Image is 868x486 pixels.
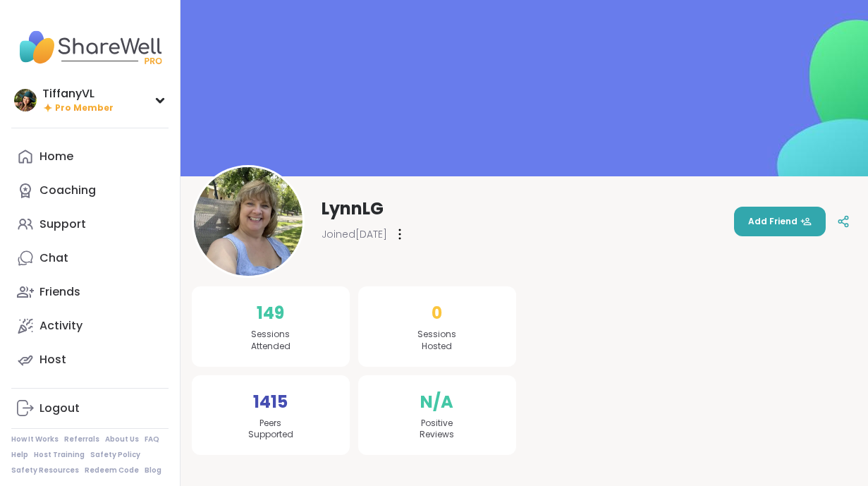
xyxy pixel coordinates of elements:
[734,207,826,236] button: Add Friend
[55,102,114,114] span: Pro Member
[432,300,442,326] span: 0
[11,174,169,207] a: Coaching
[145,466,161,475] a: Blog
[253,389,288,415] span: 1415
[34,450,85,460] a: Host Training
[11,343,169,377] a: Host
[39,149,73,164] div: Home
[11,450,28,460] a: Help
[194,167,302,276] img: LynnLG
[11,391,169,425] a: Logout
[251,329,291,353] span: Sessions Attended
[145,435,159,444] a: FAQ
[14,89,37,111] img: TiffanyVL
[11,435,59,444] a: How It Works
[11,207,169,241] a: Support
[748,215,812,228] span: Add Friend
[11,241,169,275] a: Chat
[39,401,80,416] div: Logout
[11,275,169,309] a: Friends
[105,435,139,444] a: About Us
[39,217,86,232] div: Support
[39,284,80,300] div: Friends
[257,300,284,326] span: 149
[64,435,99,444] a: Referrals
[248,418,293,442] span: Peers Supported
[420,389,453,415] span: N/A
[39,183,96,198] div: Coaching
[39,352,66,367] div: Host
[90,450,140,460] a: Safety Policy
[11,309,169,343] a: Activity
[420,418,454,442] span: Positive Reviews
[11,466,79,475] a: Safety Resources
[417,329,456,353] span: Sessions Hosted
[322,227,387,241] span: Joined [DATE]
[11,23,169,72] img: ShareWell Nav Logo
[39,250,68,266] div: Chat
[42,86,114,102] div: TiffanyVL
[11,140,169,174] a: Home
[322,198,384,220] span: LynnLG
[85,466,139,475] a: Redeem Code
[39,318,82,334] div: Activity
